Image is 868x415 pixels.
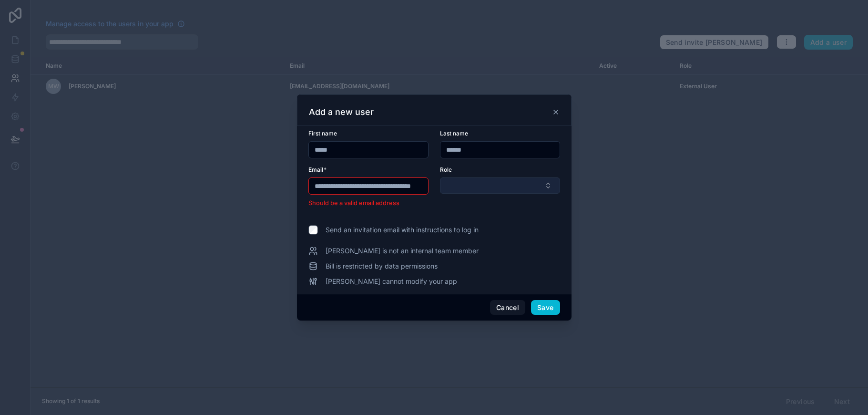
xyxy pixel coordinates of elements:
[309,106,374,118] h3: Add a new user
[308,225,318,235] input: Send an invitation email with instructions to log in
[326,246,479,256] span: [PERSON_NAME] is not an internal team member
[531,300,560,315] button: Save
[326,277,457,286] span: [PERSON_NAME] cannot modify your app
[308,166,323,173] span: Email
[440,130,468,137] span: Last name
[326,225,479,235] span: Send an invitation email with instructions to log in
[490,300,525,315] button: Cancel
[308,130,337,137] span: First name
[308,198,429,208] li: Should be a valid email address
[440,177,560,194] button: Select Button
[440,166,452,173] span: Role
[326,261,438,271] span: Bill is restricted by data permissions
